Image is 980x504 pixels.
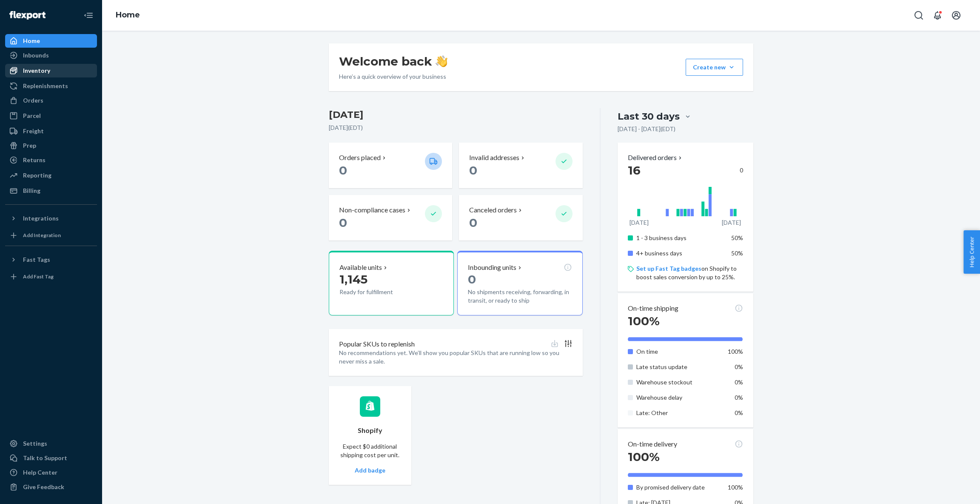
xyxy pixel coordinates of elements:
[910,7,927,24] button: Open Search Box
[339,215,347,230] span: 0
[5,124,97,138] a: Freight
[5,480,97,494] button: Give Feedback
[636,393,720,402] p: Warehouse delay
[23,186,40,195] div: Billing
[469,163,477,178] span: 0
[23,439,47,448] div: Settings
[339,349,573,366] p: No recommendations yet. We’ll show you popular SKUs that are running low so you never miss a sale.
[23,127,44,135] div: Freight
[339,163,347,178] span: 0
[355,466,385,475] button: Add badge
[628,439,677,449] p: On-time delivery
[358,426,382,435] p: Shopify
[628,163,641,178] span: 16
[5,466,97,479] a: Help Center
[329,143,452,188] button: Orders placed 0
[459,143,582,188] button: Invalid addresses 0
[23,51,49,60] div: Inbounds
[636,264,743,281] p: on Shopify to boost sales conversion by up to 25%.
[628,153,684,163] button: Delivered orders
[728,484,743,491] span: 100%
[23,82,68,90] div: Replenishments
[339,288,418,296] p: Ready for fulfillment
[23,232,61,239] div: Add Integration
[5,270,97,283] a: Add Fast Tag
[5,94,97,107] a: Orders
[618,110,680,123] div: Last 30 days
[5,253,97,266] button: Fast Tags
[5,49,97,62] a: Inbounds
[5,34,97,48] a: Home
[329,108,583,122] h3: [DATE]
[948,7,965,24] button: Open account menu
[23,255,50,264] div: Fast Tags
[23,112,41,120] div: Parcel
[722,218,741,227] p: [DATE]
[5,109,97,123] a: Parcel
[468,288,572,305] p: No shipments receiving, forwarding, in transit, or ready to ship
[339,272,367,286] span: 1,145
[23,66,50,75] div: Inventory
[636,363,720,371] p: Late status update
[628,163,743,178] div: 0
[339,72,447,81] p: Here’s a quick overview of your business
[23,454,67,462] div: Talk to Support
[116,10,140,20] a: Home
[5,169,97,182] a: Reporting
[735,394,743,401] span: 0%
[339,205,405,215] p: Non-compliance cases
[963,230,980,274] button: Help Center
[5,451,97,465] a: Talk to Support
[731,234,743,241] span: 50%
[735,409,743,416] span: 0%
[329,195,452,241] button: Non-compliance cases 0
[23,468,57,477] div: Help Center
[468,272,476,286] span: 0
[628,450,660,464] span: 100%
[457,251,582,315] button: Inbounding units0No shipments receiving, forwarding, in transit, or ready to ship
[636,249,720,258] p: 4+ business days
[23,483,64,491] div: Give Feedback
[636,409,720,417] p: Late: Other
[728,348,743,355] span: 100%
[929,7,946,24] button: Open notifications
[23,141,36,150] div: Prep
[636,378,720,387] p: Warehouse stockout
[618,125,675,133] p: [DATE] - [DATE] ( EDT )
[469,215,477,230] span: 0
[5,437,97,450] a: Settings
[109,3,147,28] ol: breadcrumbs
[9,11,46,20] img: Flexport logo
[628,314,660,328] span: 100%
[735,378,743,386] span: 0%
[23,171,51,180] div: Reporting
[329,251,454,315] button: Available units1,145Ready for fulfillment
[339,153,381,163] p: Orders placed
[5,64,97,77] a: Inventory
[628,304,678,313] p: On-time shipping
[636,483,720,492] p: By promised delivery date
[636,234,720,242] p: 1 - 3 business days
[5,139,97,152] a: Prep
[436,55,447,67] img: hand-wave emoji
[329,123,583,132] p: [DATE] ( EDT )
[636,265,701,272] a: Set up Fast Tag badges
[459,195,582,241] button: Canceled orders 0
[339,339,415,349] p: Popular SKUs to replenish
[5,184,97,198] a: Billing
[339,54,447,69] h1: Welcome back
[80,7,97,24] button: Close Navigation
[339,263,382,272] p: Available units
[469,205,517,215] p: Canceled orders
[636,347,720,356] p: On time
[23,156,46,164] div: Returns
[23,273,54,280] div: Add Fast Tag
[469,153,519,163] p: Invalid addresses
[23,214,59,223] div: Integrations
[5,229,97,242] a: Add Integration
[686,59,743,76] button: Create new
[23,37,40,45] div: Home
